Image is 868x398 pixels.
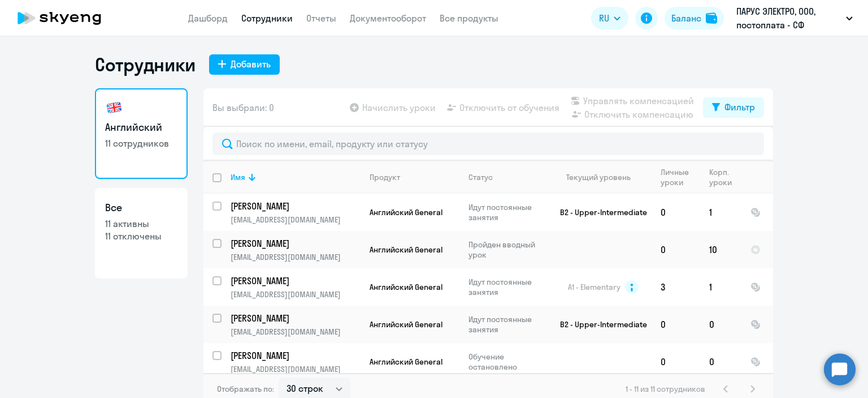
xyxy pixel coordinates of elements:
[468,277,546,297] p: Идут постоянные занятия
[652,231,700,268] td: 0
[105,99,123,117] img: english
[231,312,358,324] p: [PERSON_NAME]
[370,172,459,182] div: Продукт
[440,12,498,24] a: Все продукты
[700,231,741,268] td: 10
[370,245,442,255] span: Английский General
[468,314,546,335] p: Идут постоянные занятия
[241,12,293,24] a: Сотрудники
[599,11,609,25] span: RU
[231,200,358,212] p: [PERSON_NAME]
[709,167,734,187] div: Корп. уроки
[231,172,360,182] div: Имя
[212,132,764,155] input: Поиск по имени, email, продукту или статусу
[209,54,280,75] button: Добавить
[706,12,717,24] img: balance
[231,57,271,71] div: Добавить
[370,207,442,217] span: Английский General
[468,352,546,372] p: Обучение остановлено
[731,5,858,32] button: ПАРУС ЭЛЕКТРО, ООО, постоплата - СФ
[468,172,493,182] div: Статус
[652,268,700,306] td: 3
[350,12,426,24] a: Документооборот
[555,172,651,182] div: Текущий уровень
[626,384,705,394] span: 1 - 11 из 11 сотрудников
[95,88,188,179] a: Английский11 сотрудников
[468,239,546,260] p: Пройден вводный урок
[652,343,700,380] td: 0
[212,101,274,114] span: Вы выбрали: 0
[105,137,177,149] p: 11 сотрудников
[188,12,228,24] a: Дашборд
[724,100,755,114] div: Фильтр
[105,217,177,230] p: 11 активны
[700,306,741,343] td: 0
[231,275,358,287] p: [PERSON_NAME]
[105,120,177,135] h3: Английский
[231,312,360,324] a: [PERSON_NAME]
[468,172,546,182] div: Статус
[370,282,442,292] span: Английский General
[95,188,188,279] a: Все11 активны11 отключены
[736,5,841,32] p: ПАРУС ЭЛЕКТРО, ООО, постоплата - СФ
[591,7,628,29] button: RU
[546,194,652,231] td: B2 - Upper-Intermediate
[231,327,360,337] p: [EMAIL_ADDRESS][DOMAIN_NAME]
[709,167,741,187] div: Корп. уроки
[661,167,700,187] div: Личные уроки
[231,349,358,362] p: [PERSON_NAME]
[700,268,741,306] td: 1
[370,319,442,329] span: Английский General
[231,237,358,250] p: [PERSON_NAME]
[671,11,701,25] div: Баланс
[568,282,620,292] span: A1 - Elementary
[700,343,741,380] td: 0
[665,7,724,29] button: Балансbalance
[231,237,360,250] a: [PERSON_NAME]
[703,97,764,118] button: Фильтр
[566,172,631,182] div: Текущий уровень
[468,202,546,222] p: Идут постоянные занятия
[217,384,274,394] span: Отображать по:
[231,215,360,225] p: [EMAIL_ADDRESS][DOMAIN_NAME]
[231,275,360,287] a: [PERSON_NAME]
[652,194,700,231] td: 0
[370,357,442,367] span: Английский General
[231,364,360,374] p: [EMAIL_ADDRESS][DOMAIN_NAME]
[105,200,177,215] h3: Все
[105,230,177,242] p: 11 отключены
[95,53,196,76] h1: Сотрудники
[231,200,360,212] a: [PERSON_NAME]
[231,252,360,262] p: [EMAIL_ADDRESS][DOMAIN_NAME]
[306,12,336,24] a: Отчеты
[661,167,692,187] div: Личные уроки
[546,306,652,343] td: B2 - Upper-Intermediate
[231,349,360,362] a: [PERSON_NAME]
[231,289,360,299] p: [EMAIL_ADDRESS][DOMAIN_NAME]
[652,306,700,343] td: 0
[370,172,400,182] div: Продукт
[700,194,741,231] td: 1
[231,172,245,182] div: Имя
